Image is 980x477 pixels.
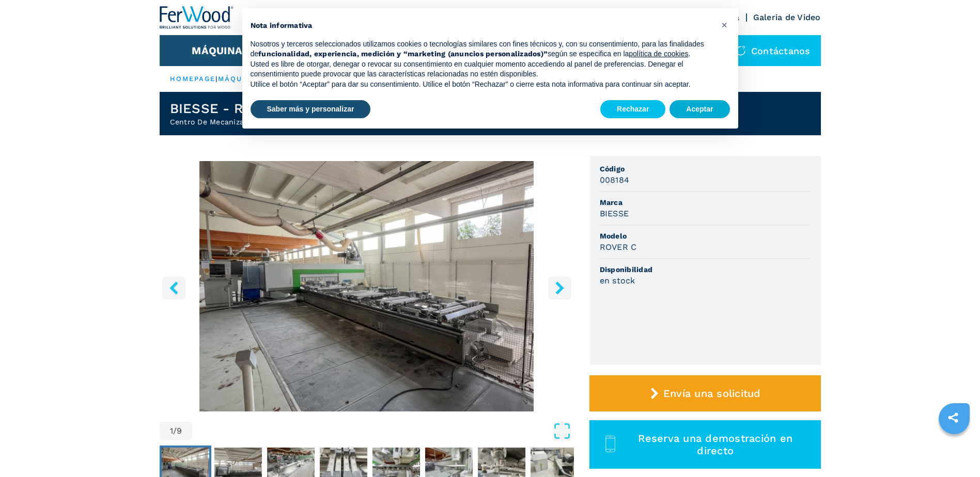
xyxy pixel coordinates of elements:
iframe: Chat [936,431,972,469]
button: Cerrar esta nota informativa [717,17,733,33]
button: Aceptar [670,100,729,119]
p: Usted es libre de otorgar, denegar o revocar su consentimiento en cualquier momento accediendo al... [251,59,713,79]
span: × [721,19,727,31]
span: Disponibilidad [600,264,811,275]
a: Galeria de Video [753,12,821,22]
h3: 008184 [600,174,630,186]
span: Modelo [600,231,811,241]
span: 1 [170,427,173,435]
span: | [215,75,217,83]
span: 9 [177,427,182,435]
button: right-button [548,276,571,299]
button: Reserva una demostración en directo [589,420,821,469]
strong: funcionalidad, experiencia, medición y “marketing (anuncios personalizados)” [258,50,548,58]
button: left-button [162,276,185,299]
div: Contáctanos [725,35,821,66]
h1: BIESSE - ROVER C [170,100,293,117]
button: Máquinas [192,44,249,57]
span: Reserva una demostración en directo [622,432,808,457]
p: Utilice el botón “Aceptar” para dar su consentimiento. Utilice el botón “Rechazar” o cierre esta ... [251,79,713,90]
img: Centro De Mecanizado De 5 Ejes BIESSE ROVER C [160,161,574,411]
p: Nosotros y terceros seleccionados utilizamos cookies o tecnologías similares con fines técnicos y... [251,39,713,59]
a: HOMEPAGE [170,75,216,83]
h3: ROVER C [600,241,637,253]
a: máquinas [218,75,263,83]
button: Rechazar [600,100,665,119]
h3: BIESSE [600,208,629,219]
img: Ferwood [160,6,234,29]
span: Envía una solicitud [663,387,761,400]
a: sharethis [940,405,966,431]
button: Envía una solicitud [589,375,821,411]
h2: Centro De Mecanizado De 5 Ejes [170,117,293,127]
h2: Nota informativa [251,21,713,31]
a: política de cookies [629,50,688,58]
button: Saber más y personalizar [251,100,371,119]
button: Open Fullscreen [195,422,571,440]
span: Código [600,164,811,174]
span: Marca [600,197,811,208]
span: / [173,427,177,435]
div: Go to Slide 1 [160,161,574,411]
h3: en stock [600,275,635,287]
